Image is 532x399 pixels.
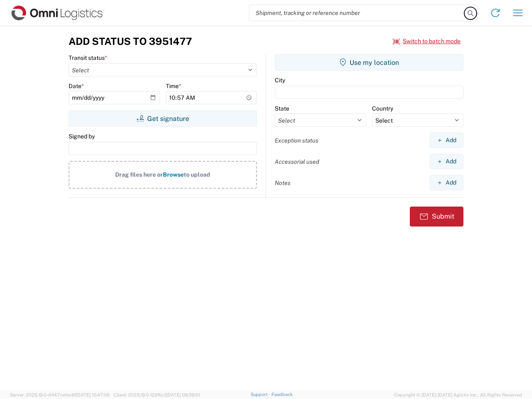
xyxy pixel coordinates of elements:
[275,54,463,71] button: Use my location
[251,392,271,397] a: Support
[69,82,84,90] label: Date
[113,392,200,397] span: Client: 2025.19.0-129fbcf
[115,171,163,178] span: Drag files here or
[275,105,289,112] label: State
[393,34,461,48] button: Switch to batch mode
[372,105,393,112] label: Country
[275,179,291,187] label: Notes
[163,171,184,178] span: Browse
[69,110,257,127] button: Get signature
[10,392,110,397] span: Server: 2025.19.0-d447cefac8f
[430,175,463,190] button: Add
[69,54,107,62] label: Transit status
[166,82,181,90] label: Time
[249,5,465,21] input: Shipment, tracking or reference number
[275,76,285,84] label: City
[69,133,95,140] label: Signed by
[430,133,463,148] button: Add
[271,392,293,397] a: Feedback
[166,392,200,397] span: [DATE] 09:39:01
[76,392,110,397] span: [DATE] 10:47:06
[430,154,463,169] button: Add
[184,171,210,178] span: to upload
[394,391,522,399] span: Copyright © [DATE]-[DATE] Agistix Inc., All Rights Reserved
[275,137,318,144] label: Exception status
[275,158,319,165] label: Accessorial used
[69,35,192,47] h3: Add Status to 3951477
[410,207,463,227] button: Submit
